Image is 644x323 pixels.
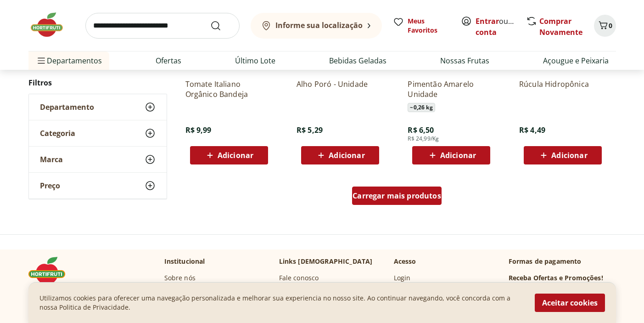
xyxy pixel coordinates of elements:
button: Adicionar [524,146,602,164]
a: Rúcula Hidropônica [519,79,606,99]
span: Preço [40,181,60,190]
a: Nossas Frutas [440,55,489,66]
button: Adicionar [412,146,490,164]
span: R$ 4,49 [519,125,545,135]
button: Menu [36,50,47,72]
input: search [85,13,240,39]
span: Carregar mais produtos [353,192,441,199]
span: Adicionar [551,152,587,159]
button: Aceitar cookies [535,294,605,312]
a: Criar conta [476,16,526,37]
img: Hortifruti [28,257,74,284]
span: ~ 0,26 kg [408,103,435,112]
span: Marca [40,155,63,164]
span: 0 [609,21,612,30]
span: Categoria [40,129,75,138]
span: Departamento [40,102,94,112]
button: Marca [29,147,167,172]
a: Pimentão Amarelo Unidade [408,79,495,99]
span: Meus Favoritos [408,17,450,35]
button: Adicionar [190,146,268,164]
button: Submit Search [210,20,232,31]
a: Açougue e Peixaria [543,55,609,66]
button: Departamento [29,94,167,120]
p: Utilizamos cookies para oferecer uma navegação personalizada e melhorar sua experiencia no nosso ... [39,294,524,312]
a: Login [394,273,411,283]
a: Tomate Italiano Orgânico Bandeja [185,79,273,99]
a: Meus Favoritos [393,17,450,35]
span: R$ 6,50 [408,125,434,135]
button: Informe sua localização [251,13,382,39]
button: Categoria [29,120,167,146]
span: R$ 5,29 [297,125,323,135]
a: Ofertas [156,55,181,66]
a: Alho Poró - Unidade [297,79,384,99]
img: Hortifruti [28,11,74,39]
p: Acesso [394,257,416,266]
span: ou [476,16,516,38]
span: R$ 9,99 [185,125,212,135]
button: Adicionar [301,146,379,164]
a: Carregar mais produtos [352,187,442,209]
a: Fale conosco [279,273,319,283]
span: Adicionar [218,152,253,159]
span: Adicionar [329,152,364,159]
h2: Filtros [28,74,167,92]
span: Adicionar [440,152,476,159]
a: Último Lote [235,55,275,66]
button: Preço [29,173,167,198]
a: Bebidas Geladas [329,55,386,66]
a: Comprar Novamente [539,16,582,37]
a: Sobre nós [164,273,196,283]
b: Informe sua localização [275,20,363,30]
h3: Receba Ofertas e Promoções! [509,273,603,283]
p: Institucional [164,257,205,266]
p: Formas de pagamento [509,257,616,266]
span: Departamentos [36,50,102,72]
a: Entrar [476,16,499,26]
button: Carrinho [594,15,616,37]
p: Links [DEMOGRAPHIC_DATA] [279,257,373,266]
span: R$ 24,99/Kg [408,135,439,142]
